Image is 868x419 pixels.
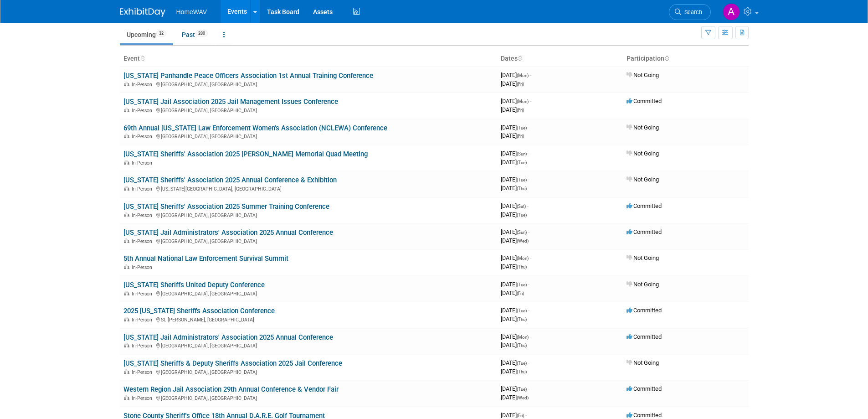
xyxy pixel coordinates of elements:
[681,9,702,16] span: Search
[123,185,493,192] div: [US_STATE][GEOGRAPHIC_DATA], [GEOGRAPHIC_DATA]
[123,307,275,315] a: 2025 [US_STATE] Sheriffs Association Conference
[124,134,129,138] img: In-Person Event
[517,361,527,366] span: (Tue)
[123,316,493,323] div: St. [PERSON_NAME], [GEOGRAPHIC_DATA]
[669,4,711,20] a: Search
[517,125,527,130] span: (Tue)
[124,186,129,191] img: In-Person Event
[723,3,740,21] img: Amanda Jasper
[176,8,207,16] span: HomeWAV
[132,160,155,166] span: In-Person
[528,359,529,366] span: -
[123,254,288,263] a: 5th Annual National Law Enforcement Survival Summit
[501,211,527,218] span: [DATE]
[501,307,529,314] span: [DATE]
[627,176,659,183] span: Not Going
[501,394,529,401] span: [DATE]
[501,228,529,235] span: [DATE]
[517,99,529,104] span: (Mon)
[528,176,529,183] span: -
[132,264,155,270] span: In-Person
[517,230,527,235] span: (Sun)
[517,343,527,348] span: (Thu)
[517,264,527,269] span: (Thu)
[124,317,129,321] img: In-Person Event
[132,238,155,244] span: In-Person
[124,395,129,400] img: In-Person Event
[120,26,173,43] a: Upcoming32
[120,8,165,17] img: ExhibitDay
[627,307,662,314] span: Committed
[517,282,527,287] span: (Tue)
[528,228,529,235] span: -
[517,387,527,392] span: (Tue)
[132,369,155,375] span: In-Person
[627,228,662,235] span: Committed
[123,228,333,237] a: [US_STATE] Jail Administrators' Association 2025 Annual Conference
[501,80,524,87] span: [DATE]
[501,185,527,191] span: [DATE]
[124,343,129,347] img: In-Person Event
[517,291,524,296] span: (Fri)
[501,150,529,157] span: [DATE]
[123,176,337,184] a: [US_STATE] Sheriffs' Association 2025 Annual Conference & Exhibition
[501,106,524,113] span: [DATE]
[501,202,529,209] span: [DATE]
[124,238,129,243] img: In-Person Event
[123,341,493,349] div: [GEOGRAPHIC_DATA], [GEOGRAPHIC_DATA]
[120,51,497,67] th: Event
[123,237,493,244] div: [GEOGRAPHIC_DATA], [GEOGRAPHIC_DATA]
[517,134,524,139] span: (Fri)
[501,132,524,139] span: [DATE]
[528,150,529,157] span: -
[156,30,166,37] span: 32
[627,150,659,157] span: Not Going
[527,202,529,209] span: -
[501,124,529,131] span: [DATE]
[530,72,531,78] span: -
[124,212,129,217] img: In-Person Event
[530,254,531,261] span: -
[123,202,329,211] a: [US_STATE] Sheriffs' Association 2025 Summer Training Conference
[525,412,527,419] span: -
[517,395,529,400] span: (Wed)
[123,72,373,80] a: [US_STATE] Panhandle Peace Officers Association 1st Annual Training Conference
[132,343,155,349] span: In-Person
[517,317,527,322] span: (Thu)
[501,368,527,375] span: [DATE]
[123,211,493,218] div: [GEOGRAPHIC_DATA], [GEOGRAPHIC_DATA]
[517,177,527,182] span: (Tue)
[517,160,527,165] span: (Tue)
[517,256,529,261] span: (Mon)
[530,98,531,104] span: -
[123,80,493,88] div: [GEOGRAPHIC_DATA], [GEOGRAPHIC_DATA]
[132,134,155,140] span: In-Person
[517,108,524,113] span: (Fri)
[501,159,527,166] span: [DATE]
[623,51,749,67] th: Participation
[501,176,529,183] span: [DATE]
[132,186,155,192] span: In-Person
[518,55,522,62] a: Sort by Start Date
[124,291,129,295] img: In-Person Event
[123,290,493,297] div: [GEOGRAPHIC_DATA], [GEOGRAPHIC_DATA]
[627,124,659,131] span: Not Going
[123,124,387,132] a: 69th Annual [US_STATE] Law Enforcement Women's Association (NCLEWA) Conference
[132,82,155,88] span: In-Person
[517,204,526,209] span: (Sat)
[140,55,144,62] a: Sort by Event Name
[627,412,662,419] span: Committed
[528,124,529,131] span: -
[175,26,215,43] a: Past280
[501,263,527,270] span: [DATE]
[123,385,339,393] a: Western Region Jail Association 29th Annual Conference & Vendor Fair
[528,281,529,288] span: -
[123,368,493,375] div: [GEOGRAPHIC_DATA], [GEOGRAPHIC_DATA]
[123,132,493,140] div: [GEOGRAPHIC_DATA], [GEOGRAPHIC_DATA]
[501,281,529,288] span: [DATE]
[528,385,529,392] span: -
[501,237,529,244] span: [DATE]
[501,254,531,261] span: [DATE]
[124,82,129,86] img: In-Person Event
[132,291,155,297] span: In-Person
